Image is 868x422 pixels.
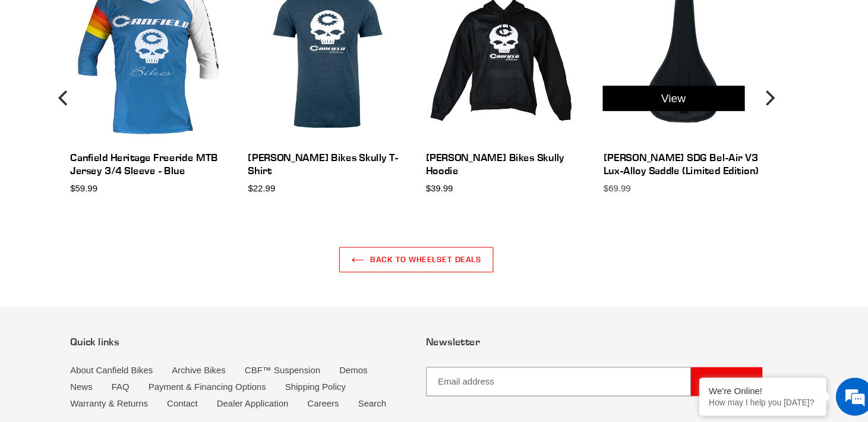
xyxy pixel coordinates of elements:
[184,384,293,393] a: Payment & Financing Options
[362,258,506,282] a: Back to WHEELSET DEALS
[708,399,809,408] p: How may I help you today?
[311,384,368,393] a: Shipping Policy
[111,341,425,352] p: Quick links
[362,369,388,378] a: Demos
[93,8,116,229] button: Previous
[6,289,226,331] textarea: Type your message and hit 'Enter'
[708,388,809,398] div: We're Online!
[201,399,229,409] a: Contact
[38,59,68,89] img: d_696896380_company_1647369064580_696896380
[691,370,758,398] button: Subscribe
[273,369,344,378] a: CBF™ Suspension
[205,369,255,378] a: Archive Bikes
[195,6,223,34] div: Minimize live chat window
[149,384,166,393] a: FAQ
[13,65,31,83] div: Navigation go back
[608,107,741,131] a: Open Dialog Canfield SDG Bel-Air V3 Lux-Alloy Saddle (Limited Edition)
[332,399,362,409] a: Careers
[380,399,406,409] a: Search
[111,369,188,378] a: About Canfield Bikes
[443,370,691,398] input: Email address
[111,399,183,409] a: Warranty & Returns
[80,67,217,82] div: Chat with us now
[752,8,776,229] button: Next
[111,384,131,393] a: News
[69,132,164,252] span: We're online!
[443,341,758,352] p: Newsletter
[702,379,747,388] span: Subscribe
[247,399,314,409] a: Dealer Application
[111,8,259,209] a: Canfield Heritage Freeride MTB Jersey 3/4 Sleeve - Blue $59.99 Open Dialog Canfield Heritage Free...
